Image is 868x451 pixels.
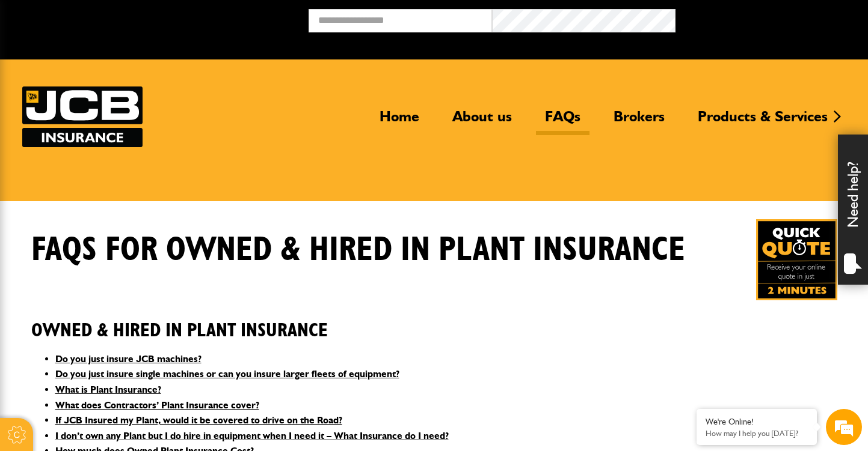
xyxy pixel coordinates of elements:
[55,414,342,426] a: If JCB Insured my Plant, would it be covered to drive on the Road?
[55,384,161,395] a: What is Plant Insurance?
[676,9,859,28] button: Broker Login
[55,430,449,441] a: I don’t own any Plant but I do hire in equipment when I need it – What Insurance do I need?
[706,417,808,427] div: We're Online!
[605,107,674,135] a: Brokers
[22,86,143,147] img: JCB Insurance Services logo
[443,107,521,135] a: About us
[371,107,428,135] a: Home
[31,301,837,342] h2: Owned & Hired In Plant Insurance
[31,230,685,270] h1: FAQS for Owned & Hired In Plant Insurance
[55,399,259,411] a: What does Contractors’ Plant Insurance cover?
[55,368,399,380] a: Do you just insure single machines or can you insure larger fleets of equipment?
[22,86,143,147] a: JCB Insurance Services
[55,353,202,365] a: Do you just insure JCB machines?
[756,219,837,300] img: Quick Quote
[536,107,589,135] a: FAQs
[756,219,837,300] a: Get your insurance quote in just 2-minutes
[838,135,868,285] div: Need help?
[706,429,808,438] p: How may I help you today?
[689,107,837,135] a: Products & Services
